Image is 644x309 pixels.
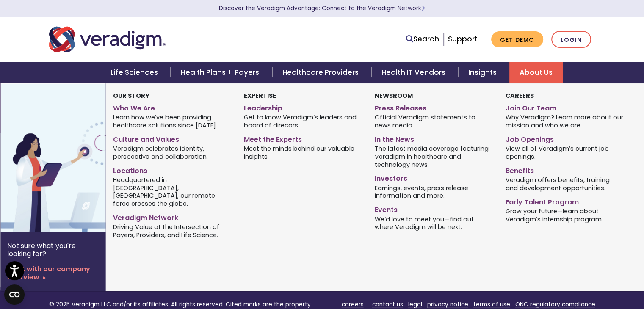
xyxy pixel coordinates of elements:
[49,25,166,53] img: Veradigm logo
[244,113,362,130] span: Get to know Veradigm’s leaders and board of direcors.
[375,101,493,113] a: Press Releases
[113,210,231,223] a: Veradigm Network
[244,132,362,144] a: Meet the Experts
[171,62,272,83] a: Health Plans + Payers
[505,144,623,161] span: View all of Veradigm’s current job openings.
[113,144,231,161] span: Veradigm celebrates identity, perspective and collaboration.
[219,4,425,12] a: Discover the Veradigm Advantage: Connect to the Veradigm NetworkLearn More
[505,101,623,113] a: Join Our Team
[421,4,425,12] span: Learn More
[505,207,623,223] span: Grow your future—learn about Veradigm’s internship program.
[113,223,231,239] span: Driving Value at the Intersection of Payers, Providers, and Life Science.
[375,183,493,200] span: Earnings, events, press release information and more.
[406,33,439,45] a: Search
[515,301,595,309] a: ONC regulatory compliance
[408,301,422,309] a: legal
[505,132,623,144] a: Job Openings
[375,144,493,169] span: The latest media coverage featuring Veradigm in healthcare and technology news.
[491,31,543,48] a: Get Demo
[505,91,533,100] strong: Careers
[4,284,25,305] button: Open CMP widget
[113,91,149,100] strong: Our Story
[375,215,493,231] span: We’d love to meet you—find out where Veradigm will be next.
[7,242,99,258] p: Not sure what you're looking for?
[272,62,371,83] a: Healthcare Providers
[100,62,171,83] a: Life Sciences
[448,34,478,44] a: Support
[244,144,362,161] span: Meet the minds behind our valuable insights.
[375,132,493,144] a: In the News
[375,202,493,215] a: Events
[505,195,623,207] a: Early Talent Program
[551,31,591,48] a: Login
[372,301,403,309] a: contact us
[342,301,364,309] a: careers
[113,113,231,130] span: Learn how we’ve been providing healthcare solutions since [DATE].
[375,91,413,100] strong: Newsroom
[244,101,362,113] a: Leadership
[473,301,510,309] a: terms of use
[509,62,563,83] a: About Us
[427,301,468,309] a: privacy notice
[113,132,231,144] a: Culture and Values
[505,163,623,176] a: Benefits
[375,113,493,130] span: Official Veradigm statements to news media.
[371,62,458,83] a: Health IT Vendors
[7,265,99,281] a: Start with our company overview
[505,175,623,192] span: Veradigm offers benefits, training and development opportunities.
[113,163,231,176] a: Locations
[375,171,493,183] a: Investors
[244,91,276,100] strong: Expertise
[113,175,231,207] span: Headquartered in [GEOGRAPHIC_DATA], [GEOGRAPHIC_DATA], our remote force crosses the globe.
[505,113,623,130] span: Why Veradigm? Learn more about our mission and who we are.
[458,62,509,83] a: Insights
[113,101,231,113] a: Who We Are
[0,83,137,232] img: Vector image of Veradigm’s Story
